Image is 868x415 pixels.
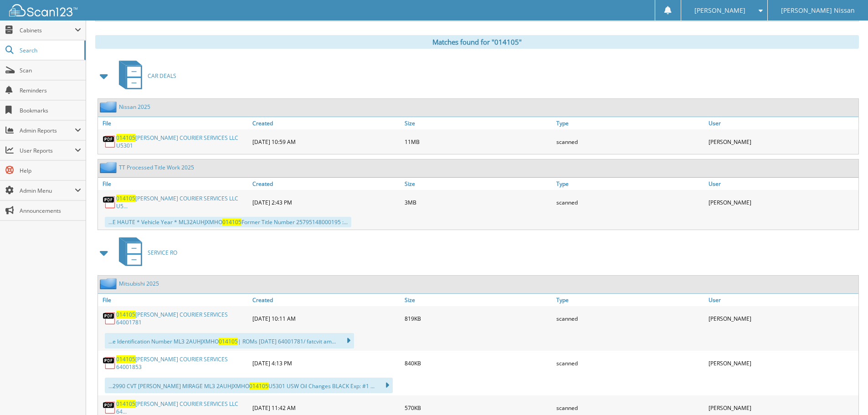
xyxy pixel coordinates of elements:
[706,308,858,328] div: [PERSON_NAME]
[116,311,135,318] span: 014105
[98,178,250,190] a: File
[103,195,116,209] img: PDF.png
[100,162,119,173] img: folder2.png
[706,132,858,152] div: [PERSON_NAME]
[706,294,858,306] a: User
[554,117,706,129] a: Type
[20,46,80,54] span: Search
[250,117,402,129] a: Created
[98,294,250,306] a: File
[9,4,77,16] img: scan123-logo-white.svg
[116,311,248,326] a: 014105[PERSON_NAME] COURIER SERVICES 64001781
[250,192,402,212] div: [DATE] 2:43 PM
[249,382,268,390] span: 014105
[119,280,159,287] a: Mitsubishi 2025
[250,353,402,373] div: [DATE] 4:13 PM
[105,378,393,393] div: ...2990 CVT [PERSON_NAME] MIRAGE ML3 2AUHJXMHO U5301 USW Oil Changes BLACK Exp: #1 ...
[119,164,194,171] a: TT Processed Title Work 2025
[554,308,706,328] div: scanned
[402,353,555,373] div: 840KB
[694,8,745,13] span: [PERSON_NAME]
[100,278,119,289] img: folder2.png
[20,107,81,114] span: Bookmarks
[116,134,248,149] a: 014105[PERSON_NAME] COURIER SERVICES LLC U5301
[20,207,81,215] span: Announcements
[116,355,135,363] span: 014105
[103,401,116,415] img: PDF.png
[402,132,555,152] div: 11MB
[250,178,402,190] a: Created
[706,192,858,212] div: [PERSON_NAME]
[554,132,706,152] div: scanned
[113,58,176,94] a: CAR DEALS
[105,217,351,227] div: ...E HAUTE * Vehicle Year * ML32AUHJXMHO Former Title Number 25795148000195 :...
[554,178,706,190] a: Type
[20,167,81,174] span: Help
[95,35,859,49] div: Matches found for "014105"
[116,195,135,202] span: 014105
[20,67,81,74] span: Scan
[822,371,868,415] iframe: Chat Widget
[402,117,555,129] a: Size
[148,72,176,80] span: CAR DEALS
[554,294,706,306] a: Type
[20,187,75,195] span: Admin Menu
[706,178,858,190] a: User
[116,134,135,142] span: 014105
[402,308,555,328] div: 819KB
[222,218,241,226] span: 014105
[116,355,248,371] a: 014105[PERSON_NAME] COURIER SERVICES 64001853
[554,353,706,373] div: scanned
[781,8,855,13] span: [PERSON_NAME] Nissan
[20,147,75,154] span: User Reports
[554,192,706,212] div: scanned
[250,308,402,328] div: [DATE] 10:11 AM
[706,353,858,373] div: [PERSON_NAME]
[100,101,119,113] img: folder2.png
[402,178,555,190] a: Size
[402,192,555,212] div: 3MB
[103,356,116,370] img: PDF.png
[105,333,354,348] div: ...e Identification Number ML3 2AUHJXMHO | ROMs [DATE] 64001781/ fatcvit am...
[103,135,116,149] img: PDF.png
[148,249,177,256] span: SERVICE RO
[116,400,135,408] span: 014105
[116,195,248,210] a: 014105[PERSON_NAME] COURIER SERVICES LLC U5...
[113,235,177,271] a: SERVICE RO
[402,294,555,306] a: Size
[250,294,402,306] a: Created
[98,117,250,129] a: File
[119,103,150,111] a: Nissan 2025
[20,87,81,94] span: Reminders
[103,312,116,325] img: PDF.png
[250,132,402,152] div: [DATE] 10:59 AM
[20,26,75,34] span: Cabinets
[706,117,858,129] a: User
[20,127,75,134] span: Admin Reports
[219,338,238,345] span: 014105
